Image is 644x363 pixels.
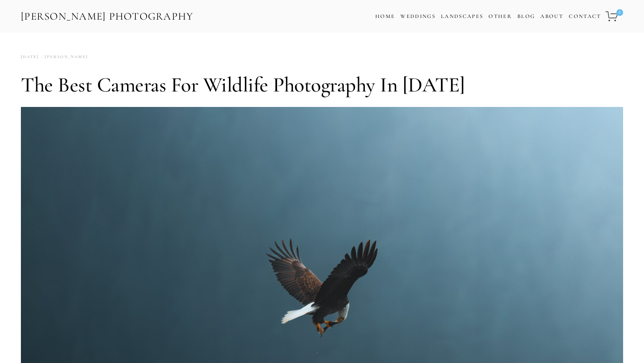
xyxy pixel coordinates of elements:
[21,72,623,97] h1: The Best Cameras for Wildlife Photography in [DATE]
[375,10,395,23] a: Home
[441,13,483,20] a: Landscapes
[604,6,624,26] a: 0 items in cart
[489,13,512,20] a: Other
[517,10,535,23] a: Blog
[21,51,39,63] time: [DATE]
[540,10,563,23] a: About
[20,7,194,26] a: [PERSON_NAME] Photography
[616,9,623,16] span: 0
[39,51,88,63] a: [PERSON_NAME]
[400,13,435,20] a: Weddings
[569,10,601,23] a: Contact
